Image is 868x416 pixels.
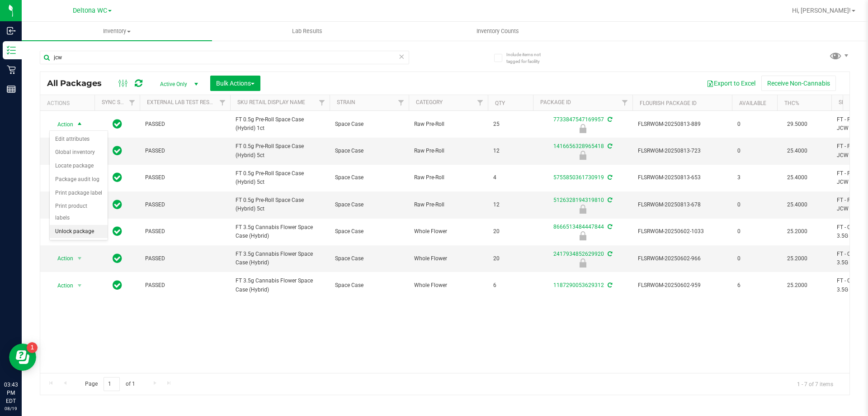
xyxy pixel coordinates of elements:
a: Inventory [22,22,212,41]
div: Newly Received [532,258,634,268]
span: 6 [737,281,772,290]
div: Actions [47,100,91,106]
span: In Sync [113,198,122,211]
a: 2417934852629920 [553,251,604,257]
span: PASSED [145,120,225,129]
button: Receive Non-Cannabis [761,76,836,91]
a: SKU Name [839,99,866,105]
inline-svg: Retail [7,65,16,74]
span: 25.2000 [783,279,812,292]
span: 12 [493,201,528,209]
span: Action [49,279,74,292]
li: Unlock package [50,225,108,239]
span: FT 0.5g Pre-Roll Space Case (Hybrid) 5ct [236,169,324,186]
a: Qty [495,100,505,106]
span: 0 [737,227,772,236]
span: 25.4000 [783,198,812,211]
span: select [74,118,85,131]
span: FLSRWGM-20250813-889 [638,120,726,129]
a: 1416656328965418 [553,143,604,149]
span: 6 [493,281,528,290]
div: Newly Received [532,205,634,214]
span: FT 0.5g Pre-Roll Space Case (Hybrid) 5ct [236,196,324,213]
span: Inventory [22,27,212,35]
span: Clear [398,51,405,62]
a: Package ID [540,99,571,105]
a: Sync Status [102,99,137,105]
span: Raw Pre-Roll [414,173,482,182]
span: FLSRWGM-20250602-966 [638,254,726,263]
span: FT 3.5g Cannabis Flower Space Case (Hybrid) [236,223,324,240]
span: Whole Flower [414,227,482,236]
a: 5755850361730919 [553,174,604,181]
span: 0 [737,147,772,155]
span: Space Case [335,147,403,155]
span: Bulk Actions [216,80,255,87]
span: 0 [737,254,772,263]
span: FLSRWGM-20250813-723 [638,147,726,155]
span: 29.5000 [783,118,812,131]
div: Newly Received [532,124,634,133]
a: Available [739,100,766,106]
span: select [74,279,85,292]
li: Edit attributes [50,133,108,146]
a: Lab Results [212,22,402,41]
span: Inventory Counts [464,27,531,35]
a: Strain [337,99,355,105]
inline-svg: Inbound [7,26,16,35]
span: Space Case [335,281,403,290]
inline-svg: Reports [7,85,16,94]
span: Sync from Compliance System [606,116,612,123]
p: 03:43 PM EDT [4,381,18,405]
input: 1 [104,377,120,391]
a: Filter [394,95,409,110]
span: 12 [493,147,528,155]
span: In Sync [113,144,122,157]
span: FLSRWGM-20250602-1033 [638,227,726,236]
span: Raw Pre-Roll [414,201,482,209]
span: Space Case [335,254,403,263]
span: PASSED [145,147,225,155]
a: Category [416,99,443,105]
p: 08/19 [4,405,18,412]
a: 5126328194319810 [553,197,604,203]
a: 1187290053629312 [553,282,604,288]
span: Whole Flower [414,254,482,263]
span: FLSRWGM-20250602-959 [638,281,726,290]
span: select [74,252,85,265]
span: 4 [493,173,528,182]
span: Sync from Compliance System [606,282,612,288]
span: All Packages [47,78,111,88]
a: THC% [784,100,799,106]
span: In Sync [113,225,122,238]
span: 3 [737,173,772,182]
span: Space Case [335,201,403,209]
li: Global inventory [50,146,108,159]
span: Sync from Compliance System [606,174,612,181]
span: 0 [737,120,772,129]
a: Sku Retail Display Name [237,99,305,105]
span: 1 - 7 of 7 items [790,377,840,391]
span: Deltona WC [73,7,107,14]
span: Space Case [335,173,403,182]
iframe: Resource center [9,344,36,371]
iframe: Resource center unread badge [27,342,38,353]
span: PASSED [145,227,225,236]
span: 0 [737,201,772,209]
button: Bulk Actions [210,76,260,91]
span: Lab Results [280,27,335,35]
span: Sync from Compliance System [606,197,612,203]
span: Space Case [335,227,403,236]
span: Action [49,118,74,131]
span: In Sync [113,252,122,265]
span: Sync from Compliance System [606,251,612,257]
span: Page of 1 [77,377,142,391]
a: Filter [125,95,140,110]
li: Print product labels [50,200,108,225]
a: 8666513484447844 [553,224,604,230]
div: Newly Received [532,151,634,160]
span: Sync from Compliance System [606,224,612,230]
span: 25.4000 [783,171,812,184]
inline-svg: Inventory [7,46,16,55]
